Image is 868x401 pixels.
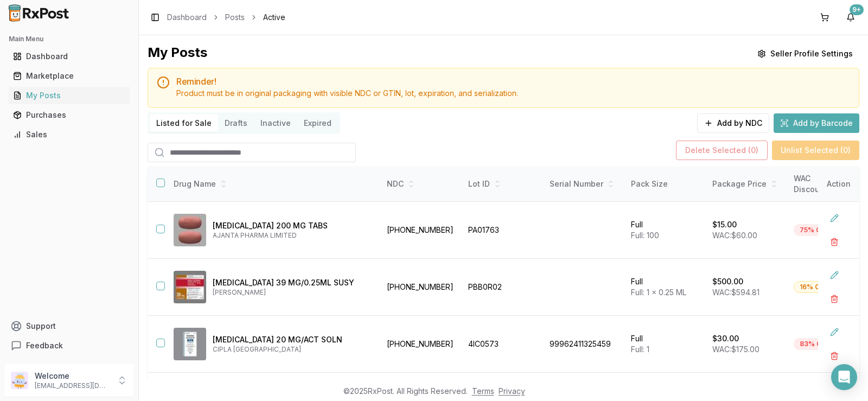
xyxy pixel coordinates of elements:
img: Entacapone 200 MG TABS [174,214,206,246]
a: My Posts [9,86,130,105]
span: Full: 1 x 0.25 ML [631,288,686,297]
p: [MEDICAL_DATA] 20 MG/ACT SOLN [213,334,372,345]
td: PA01763 [462,202,543,259]
td: Full [624,202,706,259]
p: CIPLA [GEOGRAPHIC_DATA] [213,345,372,354]
span: WAC: $60.00 [712,231,757,240]
button: Edit [825,208,844,228]
img: User avatar [11,372,28,389]
div: Package Price [712,179,781,189]
a: Sales [9,125,130,144]
button: Expired [297,114,338,132]
div: 16% OFF [794,281,834,293]
button: Delete [825,289,844,309]
div: Marketplace [13,71,125,81]
p: AJANTA PHARMA LIMITED [213,231,372,240]
button: Add by Barcode [774,113,859,133]
a: Purchases [9,105,130,125]
button: Sales [4,126,134,143]
button: Dashboard [4,48,134,65]
button: Drafts [218,114,254,132]
div: Purchases [13,110,125,120]
div: 9+ [850,4,864,15]
p: [EMAIL_ADDRESS][DOMAIN_NAME] [35,381,110,390]
p: Welcome [35,371,110,381]
button: Delete [825,346,844,366]
div: 75% OFF [794,224,835,236]
td: 4IC0573 [462,316,543,373]
span: WAC: $175.00 [712,345,759,354]
h2: Main Menu [9,35,130,43]
p: [MEDICAL_DATA] 200 MG TABS [213,220,372,231]
p: $15.00 [712,219,737,230]
button: Listed for Sale [150,114,218,132]
img: SUMAtriptan 20 MG/ACT SOLN [174,328,206,360]
button: Support [4,316,134,336]
img: Invega Sustenna 39 MG/0.25ML SUSY [174,271,206,303]
button: Add by NDC [697,113,769,133]
button: 9+ [842,9,859,26]
div: 83% OFF [794,338,835,350]
div: Drug Name [174,179,372,189]
div: Dashboard [13,51,125,62]
button: Inactive [254,114,297,132]
a: Terms [472,386,494,396]
a: Marketplace [9,66,130,86]
p: $500.00 [712,276,743,287]
img: RxPost Logo [4,4,74,22]
td: [PHONE_NUMBER] [380,316,462,373]
div: WAC Discount [794,173,838,195]
div: Lot ID [468,179,537,189]
div: My Posts [13,90,125,101]
th: Action [818,167,859,202]
div: Product must be in original packaging with visible NDC or GTIN, lot, expiration, and serialization. [176,88,850,99]
a: Dashboard [167,12,207,23]
div: My Posts [148,44,207,63]
button: Marketplace [4,67,134,85]
div: Sales [13,129,125,140]
h5: Reminder! [176,77,850,86]
td: [PHONE_NUMBER] [380,202,462,259]
td: Full [624,316,706,373]
button: Edit [825,322,844,342]
span: Feedback [26,340,63,351]
td: PBB0R02 [462,259,543,316]
button: Edit [825,265,844,285]
div: Serial Number [550,179,618,189]
a: Privacy [499,386,525,396]
button: Feedback [4,336,134,355]
span: Full: 100 [631,231,659,240]
span: WAC: $594.81 [712,288,759,297]
th: Pack Size [624,167,706,202]
a: Posts [225,12,245,23]
div: Open Intercom Messenger [831,364,857,390]
span: Active [263,12,285,23]
span: Full: 1 [631,345,649,354]
p: $30.00 [712,333,739,344]
p: [MEDICAL_DATA] 39 MG/0.25ML SUSY [213,277,372,288]
td: Full [624,259,706,316]
nav: breadcrumb [167,12,285,23]
p: [PERSON_NAME] [213,288,372,297]
td: [PHONE_NUMBER] [380,259,462,316]
button: Purchases [4,106,134,124]
button: Seller Profile Settings [751,44,859,63]
button: My Posts [4,87,134,104]
div: NDC [387,179,455,189]
button: Delete [825,232,844,252]
td: 99962411325459 [543,316,624,373]
a: Dashboard [9,47,130,66]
